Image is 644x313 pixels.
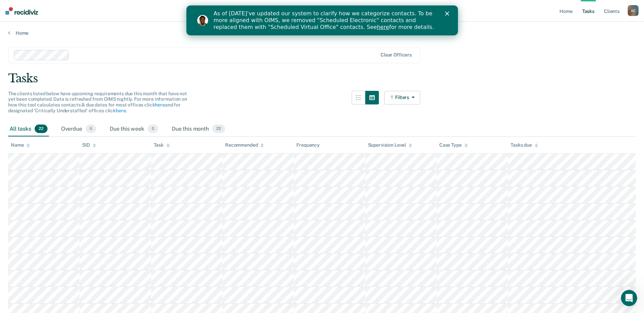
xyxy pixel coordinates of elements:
[154,142,170,148] div: Task
[368,142,412,148] div: Supervision Level
[621,290,637,306] iframe: Intercom live chat
[186,5,458,35] iframe: Intercom live chat banner
[8,71,636,85] div: Tasks
[296,142,320,148] div: Frequency
[60,122,97,137] div: Overdue0
[439,142,468,148] div: Case Type
[8,30,636,36] a: Home
[170,122,226,137] div: Due this month22
[82,142,96,148] div: SID
[116,108,126,113] a: here
[212,125,225,133] span: 22
[384,91,420,104] button: Filters
[8,91,187,113] span: The clients listed below have upcoming requirements due this month that have not yet been complet...
[11,142,30,148] div: Name
[190,18,203,25] a: here
[148,125,158,133] span: 0
[108,122,160,137] div: Due this week0
[8,122,49,137] div: All tasks22
[381,52,412,58] div: Clear officers
[155,102,165,108] a: here
[35,125,48,133] span: 22
[511,142,538,148] div: Tasks due
[86,125,96,133] span: 0
[259,6,265,10] div: Close
[225,142,264,148] div: Recommended
[5,7,38,15] img: Recidiviz
[628,5,639,16] button: AC
[628,5,639,16] div: A C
